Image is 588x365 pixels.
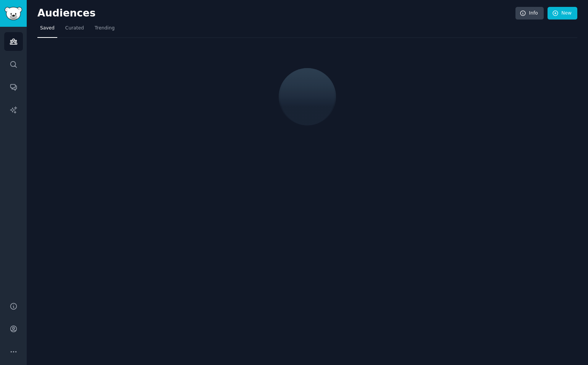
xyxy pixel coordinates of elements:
[40,25,55,32] span: Saved
[5,7,22,20] img: GummySearch logo
[63,22,87,38] a: Curated
[37,22,57,38] a: Saved
[515,7,544,20] a: Info
[65,25,84,32] span: Curated
[95,25,115,32] span: Trending
[92,22,117,38] a: Trending
[37,7,515,20] h2: Audiences
[548,7,577,20] a: New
